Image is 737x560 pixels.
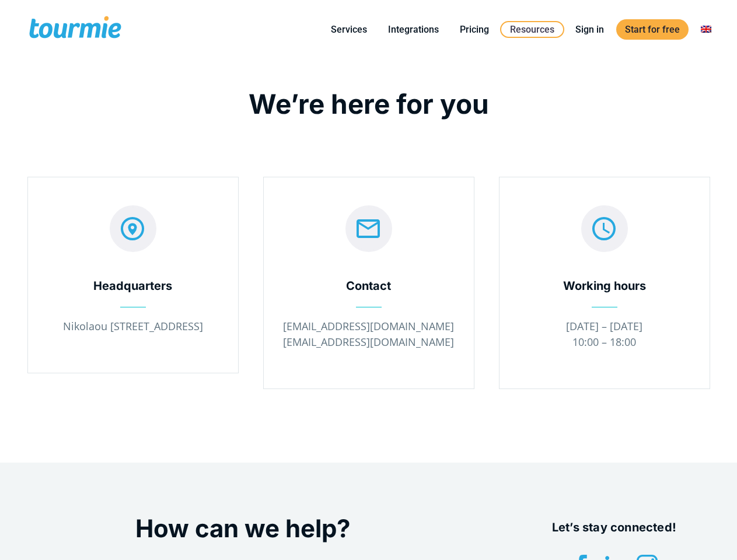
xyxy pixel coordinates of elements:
[281,279,456,293] div: Contact
[46,318,221,334] p: Nikolaou [STREET_ADDRESS]
[616,19,689,40] a: Start for free
[567,22,613,37] a: Sign in
[500,21,564,38] a: Resources
[552,520,676,534] strong: Let’s stay connected!
[90,207,176,250] span: 
[322,22,376,37] a: Services
[561,207,648,250] span: 
[451,22,498,37] a: Pricing
[46,279,221,293] div: Headquarters
[326,207,412,250] span: 
[135,513,480,544] div: How can we help?
[692,22,720,37] a: Switch to
[379,22,448,37] a: Integrations
[27,88,710,120] h1: We’re here for you
[517,279,692,293] div: Working hours
[281,318,456,350] p: [EMAIL_ADDRESS][DOMAIN_NAME] [EMAIL_ADDRESS][DOMAIN_NAME]
[517,318,692,350] p: [DATE] – [DATE] 10:00 – 18:00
